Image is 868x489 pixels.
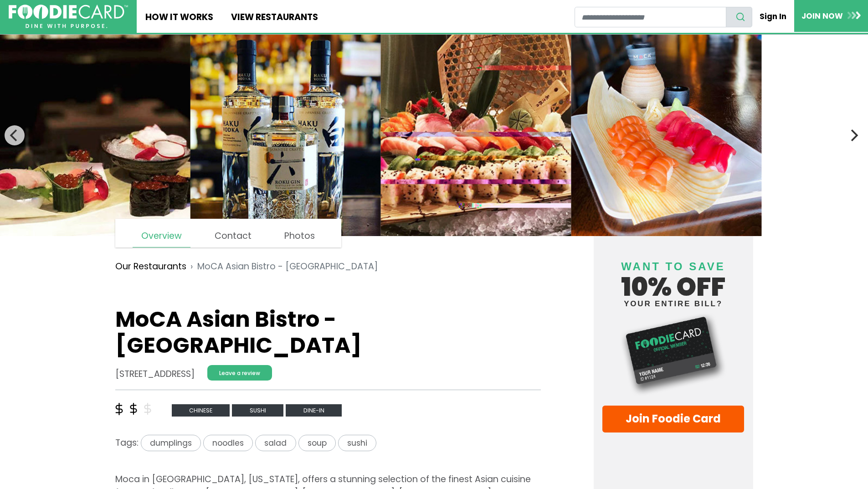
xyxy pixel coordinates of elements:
[602,249,745,308] h4: 10% off
[286,404,342,417] span: Dine-in
[286,403,342,416] a: Dine-in
[115,368,195,381] address: [STREET_ADDRESS]
[602,312,745,396] img: Foodie Card
[255,437,298,449] a: salad
[752,6,794,26] a: Sign In
[203,437,255,449] a: noodles
[298,435,336,452] span: soup
[115,253,541,280] nav: breadcrumb
[172,404,230,417] span: chinese
[115,260,186,273] a: Our Restaurants
[232,404,283,417] span: sushi
[9,5,128,29] img: FoodieCard; Eat, Drink, Save, Donate
[575,7,726,27] input: restaurant search
[232,403,286,416] a: sushi
[621,260,725,273] span: Want to save
[207,365,272,381] a: Leave a review
[602,406,745,432] a: Join Foodie Card
[172,403,232,416] a: chinese
[338,435,376,452] span: sushi
[5,125,25,145] button: Previous
[726,7,752,27] button: search
[115,219,342,247] nav: page links
[602,300,745,308] small: your entire bill?
[203,435,253,452] span: noodles
[276,225,324,247] a: Photos
[115,306,541,359] h1: MoCA Asian Bistro - [GEOGRAPHIC_DATA]
[133,225,190,247] a: Overview
[139,437,203,449] a: dumplings
[843,125,863,145] button: Next
[338,437,376,449] a: sushi
[115,435,541,456] div: Tags:
[186,260,378,273] li: MoCA Asian Bistro - [GEOGRAPHIC_DATA]
[255,435,296,452] span: salad
[206,225,260,247] a: Contact
[298,437,338,449] a: soup
[141,435,201,452] span: dumplings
